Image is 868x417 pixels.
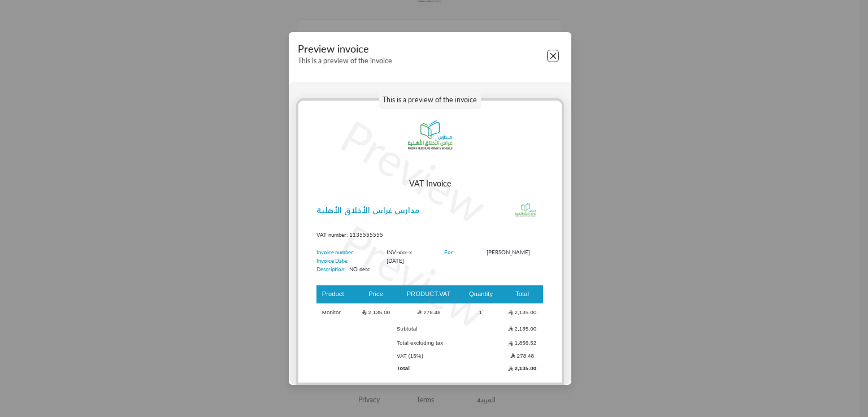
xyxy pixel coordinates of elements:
td: 278.48 [397,305,461,320]
td: 2,135.00 [501,363,543,374]
img: Logo [509,193,543,227]
p: VAT Invoice [316,177,543,189]
p: Preview invoice [298,43,392,55]
td: 2,135.00 [501,305,543,320]
img: headernowwwww_otgta.png [298,101,562,168]
td: 2,135.00 [501,321,543,336]
th: Price [355,285,397,304]
p: Invoice Date: [316,257,354,265]
p: Invoice number: [316,248,354,257]
td: Total [397,363,501,374]
td: Monitor [316,305,355,320]
td: Subtotal [397,321,501,336]
td: 2,135.00 [355,305,397,320]
th: Product [316,285,355,304]
p: Description: [316,265,345,273]
td: 1,856.52 [501,337,543,349]
p: [PERSON_NAME] [487,248,543,257]
p: Preview [328,102,499,240]
button: Close [547,50,559,62]
p: This is a preview of the invoice [379,92,481,110]
table: Products [316,284,543,376]
p: For: [444,248,454,257]
td: VAT (15%) [397,350,501,362]
td: 278.48 [501,350,543,362]
p: This is a preview of the invoice [298,57,392,66]
td: Total excluding tax [397,337,501,349]
p: مدارس غراس الأخلاق الأهلية [316,205,419,216]
p: VAT number: 1135555555 [316,231,543,239]
th: Total [501,285,543,304]
p: Preview [328,207,499,345]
